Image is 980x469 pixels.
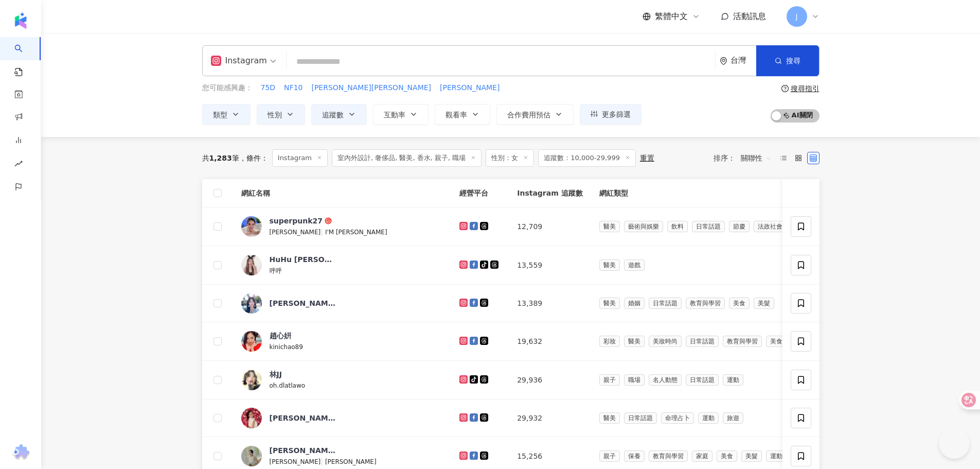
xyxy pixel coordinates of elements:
span: 美食 [729,298,750,309]
span: 教育與學習 [649,450,688,462]
span: 藝術與娛樂 [624,221,663,232]
span: 75D [261,83,276,93]
span: | [320,228,325,236]
span: 類型 [213,111,227,119]
div: [PERSON_NAME] [270,413,336,423]
th: Instagram 追蹤數 [509,179,591,207]
span: 性別 [268,111,282,119]
span: 條件 ： [239,154,268,162]
span: 美食 [717,450,737,462]
span: 醫美 [599,412,620,424]
button: 追蹤數 [311,104,367,125]
span: 家庭 [692,450,712,462]
a: KOL Avatar[PERSON_NAME] [241,408,443,428]
a: KOL Avatarsuperpunk27[PERSON_NAME]|I'M [PERSON_NAME] [241,216,443,237]
span: 美食 [766,336,787,347]
a: KOL Avatar[PERSON_NAME] [241,293,443,314]
span: J [795,11,797,22]
span: [PERSON_NAME][PERSON_NAME] [311,83,431,93]
span: [PERSON_NAME] [270,229,321,236]
img: KOL Avatar [241,331,262,352]
td: 12,709 [509,207,591,246]
div: [PERSON_NAME] [270,445,336,456]
span: Instagram [272,149,328,167]
div: 排序： [714,150,777,166]
button: [PERSON_NAME][PERSON_NAME] [311,82,432,94]
div: 共 筆 [202,154,239,162]
div: 趙心姸 [270,331,291,341]
span: 更多篩選 [602,110,631,118]
td: 13,389 [509,285,591,322]
span: oh.dlatlawo [270,382,306,389]
span: 日常話題 [686,336,719,347]
a: KOL Avatar[PERSON_NAME][PERSON_NAME]|[PERSON_NAME] [241,445,443,467]
span: 醫美 [599,298,620,309]
div: Instagram [211,53,267,69]
span: environment [720,57,727,65]
div: 台灣 [730,56,756,65]
span: 婚姻 [624,298,645,309]
span: 親子 [599,374,620,386]
a: KOL Avatar林JJoh.dlatlawo [241,369,443,391]
img: KOL Avatar [241,408,262,428]
td: 19,632 [509,322,591,361]
span: NF10 [284,83,302,93]
span: 法政社會 [754,221,787,232]
th: 網紅類型 [591,179,892,207]
th: 網紅名稱 [233,179,452,207]
span: 美髮 [754,298,774,309]
iframe: Help Scout Beacon - Open [939,428,970,459]
img: KOL Avatar [241,370,262,390]
span: 追蹤數 [322,111,344,119]
div: 搜尋指引 [791,84,819,93]
span: 1,283 [209,154,232,162]
img: KOL Avatar [241,446,262,466]
button: 更多篩選 [580,104,642,125]
span: question-circle [781,85,789,92]
span: 日常話題 [692,221,725,232]
button: 性別 [257,104,305,125]
span: 呼呼 [270,267,282,274]
button: 合作費用預估 [496,104,574,125]
button: NF10 [283,82,303,94]
span: 遊戲 [624,259,645,271]
span: 繁體中文 [655,11,688,22]
a: KOL Avatar趙心姸kinichao89 [241,331,443,352]
span: 親子 [599,450,620,462]
span: 您可能感興趣： [202,83,253,93]
button: 觀看率 [435,104,490,125]
button: 類型 [202,104,251,125]
span: 美妝時尚 [649,336,682,347]
span: 追蹤數：10,000-29,999 [538,149,636,167]
div: 林JJ [270,369,282,379]
span: 搜尋 [786,57,800,65]
div: superpunk27 [270,216,323,226]
th: 經營平台 [451,179,509,207]
td: 29,932 [509,399,591,437]
img: chrome extension [11,444,31,461]
span: I'M [PERSON_NAME] [325,229,387,236]
span: 醫美 [599,221,620,232]
span: 職場 [624,374,645,386]
span: 彩妝 [599,336,620,347]
span: 節慶 [729,221,750,232]
button: 搜尋 [756,45,819,76]
button: 75D [260,82,276,94]
div: [PERSON_NAME] [270,298,336,308]
span: 活動訊息 [733,11,766,21]
td: 29,936 [509,361,591,399]
span: 運動 [723,374,743,386]
button: [PERSON_NAME] [439,82,500,94]
span: 命理占卜 [661,412,694,424]
span: [PERSON_NAME] [270,458,321,465]
span: 教育與學習 [723,336,762,347]
button: 互動率 [373,104,429,125]
img: logo icon [12,12,29,29]
span: 教育與學習 [686,298,725,309]
span: 美髮 [741,450,762,462]
span: rise [14,153,23,177]
span: 名人動態 [649,374,682,386]
td: 13,559 [509,246,591,285]
span: 日常話題 [686,374,719,386]
img: KOL Avatar [241,255,262,275]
